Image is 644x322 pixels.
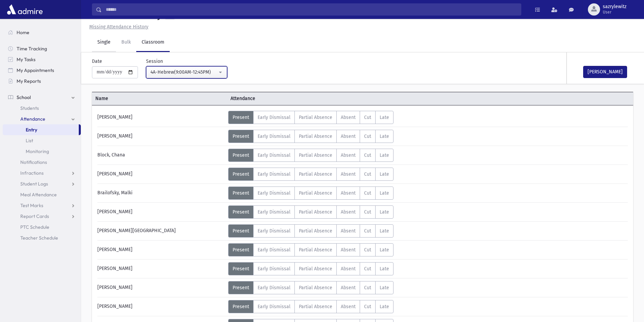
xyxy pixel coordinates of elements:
div: [PERSON_NAME] [94,243,228,256]
span: Partial Absence [299,304,332,309]
label: Session [146,58,163,65]
span: Present [233,304,249,309]
span: Early Dismissal [258,115,290,120]
span: Absent [341,152,356,158]
span: Absent [341,228,356,234]
span: Early Dismissal [258,133,290,139]
span: Cut [364,266,371,272]
span: Cut [364,247,371,253]
a: Notifications [3,157,81,168]
span: User [603,9,626,15]
button: 4A-Hebrew(9:00AM-12:45PM) [146,66,227,78]
span: Cut [364,171,371,177]
span: Present [233,228,249,234]
a: My Tasks [3,54,81,65]
a: Single [92,33,116,52]
span: Present [233,266,249,272]
span: Present [233,209,249,215]
span: Students [20,105,39,111]
span: Present [233,133,249,139]
div: [PERSON_NAME] [94,262,228,275]
span: Present [233,247,249,253]
span: Partial Absence [299,285,332,291]
div: AttTypes [228,205,393,219]
div: AttTypes [228,149,393,162]
span: Student Logs [20,181,48,187]
span: Notifications [20,159,47,165]
span: Attendance [20,116,45,122]
a: Students [3,103,81,114]
a: Report Cards [3,211,81,222]
span: Cut [364,152,371,158]
div: [PERSON_NAME] [94,300,228,313]
div: AttTypes [228,281,393,294]
span: Meal Attendance [20,192,57,198]
a: List [3,135,81,146]
div: [PERSON_NAME][GEOGRAPHIC_DATA] [94,224,228,238]
span: Late [380,133,389,139]
span: Present [233,285,249,291]
div: AttTypes [228,130,393,143]
span: Absent [341,171,356,177]
a: School [3,92,81,103]
u: Missing Attendance History [89,24,148,30]
span: Partial Absence [299,133,332,139]
a: Classroom [136,33,170,52]
span: Report Cards [20,213,49,219]
a: Test Marks [3,200,81,211]
span: Absent [341,285,356,291]
div: AttTypes [228,168,393,181]
div: [PERSON_NAME] [94,281,228,294]
div: [PERSON_NAME] [94,111,228,124]
span: Early Dismissal [258,228,290,234]
span: Late [380,190,389,196]
span: Absent [341,115,356,120]
span: Late [380,285,389,291]
a: My Reports [3,76,81,86]
span: Cut [364,133,371,139]
span: Partial Absence [299,209,332,215]
span: Late [380,247,389,253]
span: Partial Absence [299,152,332,158]
div: AttTypes [228,243,393,256]
a: Missing Attendance History [87,24,148,30]
img: AdmirePro [5,3,44,16]
span: Late [380,115,389,120]
span: Present [233,171,249,177]
span: Late [380,266,389,272]
span: School [17,94,31,100]
span: Cut [364,285,371,291]
a: Bulk [116,33,136,52]
span: Absent [341,247,356,253]
div: [PERSON_NAME] [94,205,228,219]
span: Cut [364,115,371,120]
span: Teacher Schedule [20,235,58,241]
span: Absent [341,133,356,139]
span: Present [233,152,249,158]
span: Absent [341,209,356,215]
span: Infractions [20,170,44,176]
button: [PERSON_NAME] [583,66,627,78]
span: Entry [26,127,37,133]
span: PTC Schedule [20,224,49,230]
span: Partial Absence [299,115,332,120]
label: Date [92,58,102,65]
span: Partial Absence [299,171,332,177]
div: AttTypes [228,224,393,238]
span: Monitoring [26,148,49,154]
span: Cut [364,190,371,196]
span: Early Dismissal [258,285,290,291]
a: Teacher Schedule [3,232,81,243]
div: Brailofsky, Malki [94,187,228,200]
a: Infractions [3,168,81,178]
span: Home [17,29,29,35]
div: 4A-Hebrew(9:00AM-12:45PM) [150,69,217,76]
div: AttTypes [228,300,393,313]
span: Early Dismissal [258,266,290,272]
a: Time Tracking [3,43,81,54]
div: [PERSON_NAME] [94,130,228,143]
span: Early Dismissal [258,209,290,215]
span: List [26,138,33,144]
div: AttTypes [228,111,393,124]
span: Present [233,115,249,120]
